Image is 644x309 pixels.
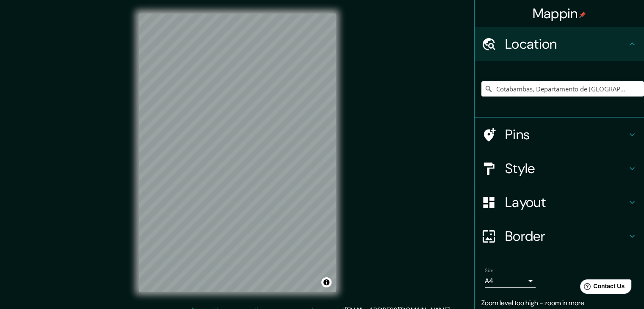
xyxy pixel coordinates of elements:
h4: Layout [505,194,627,211]
input: Pick your city or area [481,81,644,97]
iframe: Help widget launcher [569,276,635,300]
img: pin-icon.png [579,11,586,18]
canvas: Map [139,14,336,292]
h4: Location [505,36,627,52]
h4: Style [505,160,627,177]
div: Layout [475,185,644,219]
div: Pins [475,118,644,152]
div: Style [475,152,644,185]
div: Border [475,219,644,253]
div: Location [475,27,644,61]
div: A4 [485,274,536,288]
h4: Mappin [533,5,586,22]
h4: Pins [505,126,627,143]
label: Size [485,267,494,274]
h4: Border [505,228,627,245]
p: Zoom level too high - zoom in more [481,298,637,308]
button: Toggle attribution [321,277,332,287]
